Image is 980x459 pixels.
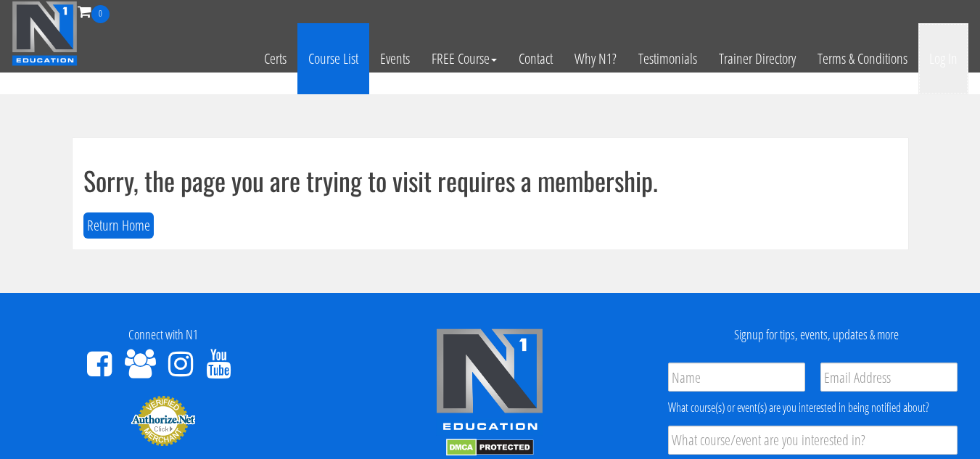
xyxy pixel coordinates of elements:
input: Name [668,363,805,392]
a: Testimonials [627,23,708,94]
h1: Sorry, the page you are trying to visit requires a membership. [83,166,897,195]
button: Return Home [83,212,154,239]
h4: Signup for tips, events, updates & more [664,328,969,342]
a: Course List [297,23,369,94]
a: Log In [918,23,968,94]
a: 0 [78,1,110,21]
a: Events [369,23,421,94]
a: Contact [508,23,564,94]
h4: Connect with N1 [11,328,316,342]
input: What course/event are you interested in? [668,426,958,455]
a: Terms & Conditions [807,23,918,94]
a: Why N1? [564,23,627,94]
img: n1-edu-logo [435,328,544,435]
div: What course(s) or event(s) are you interested in being notified about? [668,399,958,416]
img: n1-education [12,1,78,66]
a: FREE Course [421,23,508,94]
a: Trainer Directory [708,23,807,94]
a: Certs [253,23,297,94]
img: Authorize.Net Merchant - Click to Verify [131,394,196,447]
img: DMCA.com Protection Status [446,439,534,456]
span: 0 [91,5,110,23]
input: Email Address [820,363,958,392]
